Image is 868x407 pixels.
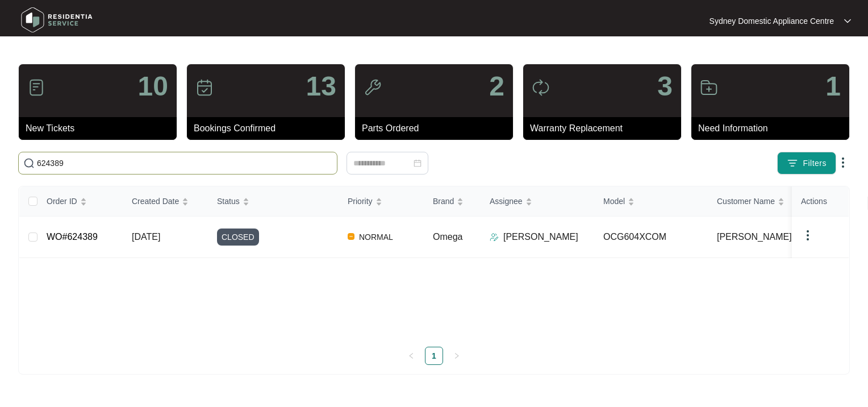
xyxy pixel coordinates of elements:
img: Assigner Icon [490,232,499,242]
p: 10 [138,73,168,100]
button: filter iconFilters [777,152,836,175]
td: OCG604XCOM [594,217,708,258]
img: search-icon [23,157,35,169]
p: Warranty Replacement [530,122,681,135]
span: Omega [433,232,462,242]
p: Need Information [698,122,849,135]
th: Model [594,186,708,217]
img: icon [700,78,718,97]
p: 2 [489,73,504,100]
span: Assignee [490,195,523,207]
img: icon [195,78,214,97]
p: Parts Ordered [362,122,513,135]
span: [PERSON_NAME] [717,230,792,244]
input: Search by Order Id, Assignee Name, Customer Name, Brand and Model [37,157,332,169]
p: 1 [825,73,841,100]
img: filter icon [787,157,798,169]
th: Customer Name [708,186,821,217]
img: icon [27,78,45,97]
img: residentia service logo [17,3,97,37]
th: Status [208,186,339,217]
span: [DATE] [132,232,160,242]
li: Previous Page [402,347,420,365]
p: New Tickets [26,122,177,135]
th: Priority [339,186,424,217]
p: Bookings Confirmed [194,122,345,135]
span: NORMAL [354,230,398,244]
li: 1 [425,347,443,365]
span: Created Date [132,195,179,207]
span: Filters [803,157,827,169]
span: right [453,352,460,359]
span: Order ID [47,195,77,207]
button: right [448,347,466,365]
a: WO#624389 [47,232,98,242]
th: Brand [424,186,481,217]
button: left [402,347,420,365]
a: 1 [425,347,443,364]
th: Actions [792,186,849,217]
th: Assignee [481,186,594,217]
span: Customer Name [717,195,775,207]
img: dropdown arrow [801,229,815,242]
th: Order ID [37,186,123,217]
img: dropdown arrow [844,18,851,24]
p: 3 [657,73,673,100]
span: Model [603,195,625,207]
p: Sydney Domestic Appliance Centre [710,15,834,27]
img: Vercel Logo [348,233,354,240]
span: Brand [433,195,454,207]
img: icon [364,78,382,97]
span: Status [217,195,240,207]
span: Priority [348,195,373,207]
th: Created Date [123,186,208,217]
span: CLOSED [217,229,259,246]
p: [PERSON_NAME] [503,230,578,244]
img: icon [532,78,550,97]
span: left [408,352,415,359]
li: Next Page [448,347,466,365]
p: 13 [306,73,336,100]
img: dropdown arrow [836,156,850,169]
